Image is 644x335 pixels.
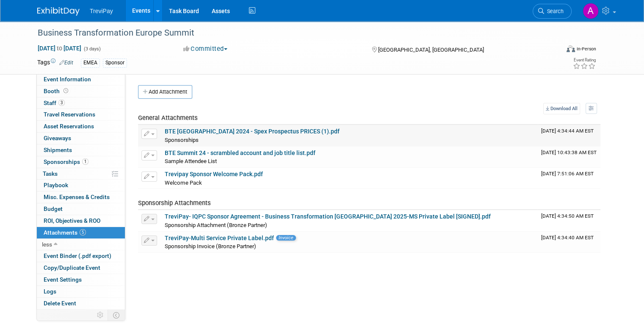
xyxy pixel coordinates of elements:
a: BTE [GEOGRAPHIC_DATA] 2024 - Spex Prospectus PRICES (1).pdf [165,128,340,135]
div: Event Rating [573,58,596,62]
span: TreviPay [90,8,113,14]
span: Booth [44,88,70,94]
a: Edit [59,60,73,66]
span: Upload Timestamp [541,150,597,155]
a: Search [533,4,572,19]
img: Alen Lovric [583,3,599,19]
span: (3 days) [83,46,101,52]
img: ExhibitDay [37,7,80,16]
a: Staff3 [37,97,125,109]
a: BTE Summit 24 - scrambled account and job title list.pdf [165,150,315,156]
span: Copy/Duplicate Event [44,264,100,271]
a: Misc. Expenses & Credits [37,191,125,203]
span: Upload Timestamp [541,235,594,241]
div: EMEA [81,58,100,67]
a: Trevipay Sponsor Welcome Pack.pdf [165,171,263,177]
span: Welcome Pack [165,180,202,186]
span: Event Information [44,76,91,83]
a: Delete Event [37,298,125,309]
div: In-Person [576,46,596,52]
span: Sample Attendee List [165,158,217,164]
span: Upload Timestamp [541,213,594,219]
a: Download All [543,103,580,114]
span: Booth not reserved yet [62,88,70,94]
span: Travel Reservations [44,111,95,118]
button: Add Attachment [138,85,192,99]
div: Sponsor [103,58,127,67]
span: Playbook [44,182,68,188]
span: Giveaways [44,135,71,141]
span: Delete Event [44,300,76,307]
span: [DATE] [DATE] [37,44,82,52]
a: Sponsorships1 [37,156,125,168]
a: Tasks [37,168,125,180]
div: Business Transformation Europe Summit [35,25,549,41]
a: TreviPay- IQPC Sponsor Agreement - Business Transformation [GEOGRAPHIC_DATA] 2025-MS Private Labe... [165,213,491,220]
span: Event Binder (.pdf export) [44,252,111,259]
td: Upload Timestamp [538,168,600,189]
a: Travel Reservations [37,109,125,120]
span: Sponsorships [44,158,88,165]
td: Toggle Event Tabs [108,310,125,321]
span: Sponsorship Attachment (Bronze Partner) [165,222,267,228]
span: Tasks [43,170,58,177]
span: Logs [44,288,56,295]
button: Committed [180,44,231,53]
span: Staff [44,100,65,106]
a: Copy/Duplicate Event [37,262,125,274]
span: Sponsorship Invoice (Bronze Partner) [165,243,256,249]
td: Upload Timestamp [538,147,600,168]
a: TreviPay-Multi Service Private Label.pdf [165,235,274,241]
span: 3 [58,100,65,106]
a: less [37,239,125,250]
a: Booth [37,86,125,97]
span: Event Settings [44,276,82,283]
span: Upload Timestamp [541,171,594,177]
span: Budget [44,205,63,212]
span: Upload Timestamp [541,128,594,134]
a: Event Binder (.pdf export) [37,250,125,262]
a: Attachments5 [37,227,125,238]
a: Event Settings [37,274,125,285]
span: 1 [82,158,88,165]
a: ROI, Objectives & ROO [37,215,125,227]
td: Tags [37,58,73,68]
a: Event Information [37,74,125,85]
img: Format-Inperson.png [567,45,575,52]
td: Upload Timestamp [538,210,600,231]
span: Asset Reservations [44,123,94,130]
span: Invoice [276,235,296,241]
div: Event Format [514,44,596,57]
td: Upload Timestamp [538,232,600,253]
span: less [42,241,52,248]
a: Shipments [37,144,125,156]
a: Giveaways [37,133,125,144]
a: Asset Reservations [37,121,125,132]
span: [GEOGRAPHIC_DATA], [GEOGRAPHIC_DATA] [378,47,484,53]
span: Shipments [44,147,72,153]
td: Upload Timestamp [538,125,600,146]
a: Playbook [37,180,125,191]
span: Attachments [44,229,86,236]
span: ROI, Objectives & ROO [44,217,100,224]
span: 5 [80,229,86,235]
span: to [55,45,64,52]
td: Personalize Event Tab Strip [93,310,108,321]
span: Sponsorships [165,137,199,143]
span: General Attachments [138,114,198,122]
a: Logs [37,286,125,297]
span: Misc. Expenses & Credits [44,194,110,200]
span: Sponsorship Attachments [138,199,211,207]
a: Budget [37,203,125,215]
span: Search [544,8,564,14]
